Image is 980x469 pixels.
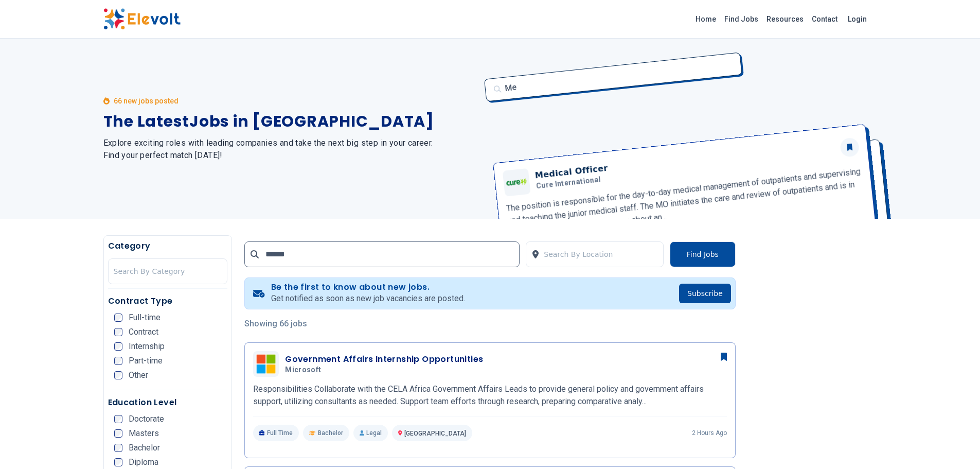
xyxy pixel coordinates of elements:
[129,314,161,322] span: Full-time
[114,314,122,322] input: Full-time
[285,366,321,375] span: Microsoft
[129,429,159,438] span: Masters
[271,282,465,292] h4: Be the first to know about new jobs.
[404,430,466,437] span: [GEOGRAPHIC_DATA]
[103,8,181,30] img: Elevolt
[114,458,122,466] input: Diploma
[108,396,228,409] h5: Education Level
[129,444,160,452] span: Bachelor
[692,429,727,437] p: 2 hours ago
[256,354,276,374] img: Microsoft
[253,383,727,408] p: Responsibilities Collaborate with the CELA Africa Government Affairs Leads to provide general pol...
[129,371,148,379] span: Other
[318,429,343,437] span: Bachelor
[691,11,720,27] a: Home
[114,342,122,351] input: Internship
[720,11,762,27] a: Find Jobs
[114,444,122,452] input: Bachelor
[129,342,165,351] span: Internship
[253,351,727,441] a: MicrosoftGovernment Affairs Internship OpportunitiesMicrosoftResponsibilities Collaborate with th...
[929,420,980,469] iframe: Chat Widget
[129,328,158,336] span: Contract
[103,137,478,162] h2: Explore exciting roles with leading companies and take the next big step in your career. Find you...
[285,353,483,366] h3: Government Affairs Internship Opportunities
[253,425,299,441] p: Full Time
[244,318,736,330] p: Showing 66 jobs
[103,112,478,131] h1: The Latest Jobs in [GEOGRAPHIC_DATA]
[129,357,163,365] span: Part-time
[114,429,122,438] input: Masters
[271,292,465,305] p: Get notified as soon as new job vacancies are posted.
[808,11,842,27] a: Contact
[114,371,122,379] input: Other
[114,415,122,423] input: Doctorate
[114,357,122,365] input: Part-time
[108,295,228,307] h5: Contract Type
[114,328,122,336] input: Contract
[670,241,736,267] button: Find Jobs
[108,240,228,252] h5: Category
[762,11,808,27] a: Resources
[842,9,873,29] a: Login
[679,284,731,303] button: Subscribe
[353,425,388,441] p: Legal
[114,96,179,106] p: 66 new jobs posted
[129,458,158,466] span: Diploma
[129,415,164,423] span: Doctorate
